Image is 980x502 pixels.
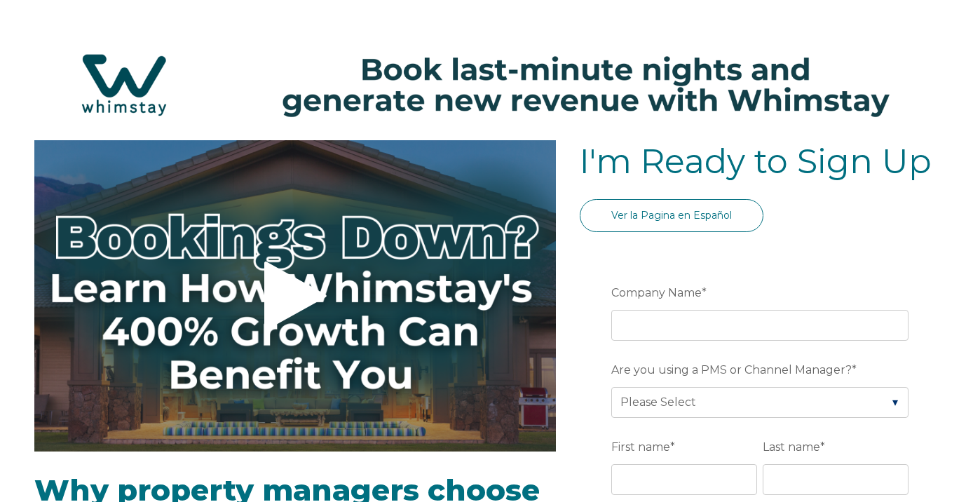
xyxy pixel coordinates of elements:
[14,34,966,135] img: Hubspot header for SSOB (4)
[763,436,820,458] span: Last name
[611,359,852,381] span: Are you using a PMS or Channel Manager?
[611,282,702,304] span: Company Name
[580,199,763,232] a: Ver la Pagina en Español
[611,436,670,458] span: First name
[580,141,932,182] span: I'm Ready to Sign Up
